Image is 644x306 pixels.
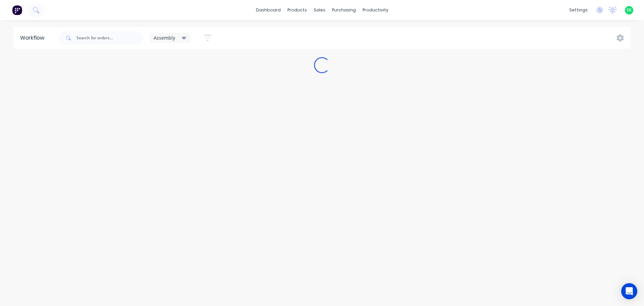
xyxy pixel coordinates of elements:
a: dashboard [253,5,284,15]
div: productivity [359,5,392,15]
div: products [284,5,310,15]
div: purchasing [329,5,359,15]
img: Factory [12,5,22,15]
div: sales [310,5,329,15]
span: Assembly [154,34,175,41]
div: settings [566,5,591,15]
input: Search for orders... [76,31,143,45]
span: SK [627,7,632,13]
div: Open Intercom Messenger [621,283,637,299]
div: Workflow [20,34,48,42]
